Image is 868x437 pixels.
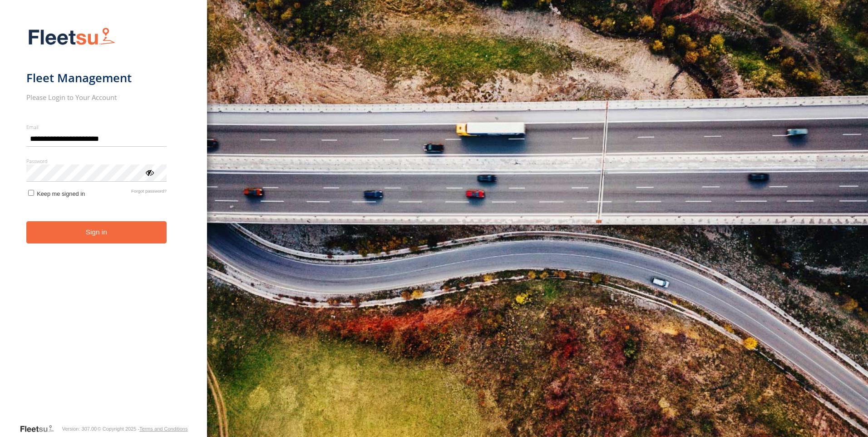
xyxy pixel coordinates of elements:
label: Password [26,158,167,164]
div: ViewPassword [145,168,154,177]
div: Version: 307.00 [62,426,97,432]
a: Visit our Website [20,424,61,433]
span: Keep me signed in [37,190,85,197]
button: Sign in [26,221,167,243]
h1: Fleet Management [26,70,167,85]
h2: Please Login to Your Account [26,93,167,102]
img: Fleetsu [26,25,117,49]
form: main [26,22,181,423]
a: Forgot password? [131,189,167,197]
div: © Copyright 2025 - [98,426,188,432]
input: Keep me signed in [28,190,34,196]
a: Terms and Conditions [139,426,187,432]
label: Email [26,124,167,130]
